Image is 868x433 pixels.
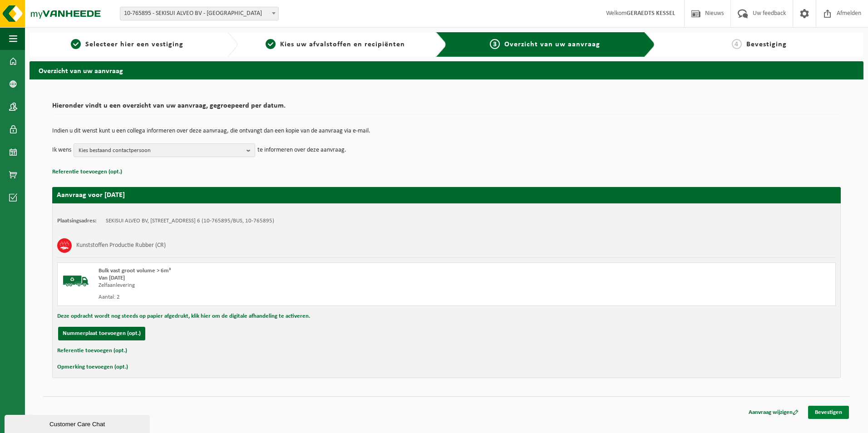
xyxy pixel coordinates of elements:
h2: Overzicht van uw aanvraag [30,61,863,79]
div: Aantal: 2 [99,294,483,301]
span: Selecteer hier een vestiging [85,41,183,48]
span: 1 [71,39,81,49]
strong: Aanvraag voor [DATE] [57,192,125,199]
p: Ik wens [52,143,71,157]
a: 1Selecteer hier een vestiging [34,39,220,50]
td: SEKISUI ALVEO BV, [STREET_ADDRESS] 6 (10-765895/BUS, 10-765895) [106,217,274,225]
button: Deze opdracht wordt nog steeds op papier afgedrukt, klik hier om de digitale afhandeling te activ... [57,310,310,322]
button: Nummerplaat toevoegen (opt.) [58,327,145,340]
span: Bulk vast groot volume > 6m³ [99,268,171,274]
a: Aanvraag wijzigen [742,406,805,419]
span: Overzicht van uw aanvraag [504,41,600,48]
span: 4 [732,39,742,49]
a: Bevestigen [808,406,849,419]
strong: Plaatsingsadres: [57,218,97,224]
a: 2Kies uw afvalstoffen en recipiënten [242,39,428,50]
div: Zelfaanlevering [99,282,483,289]
h3: Kunststoffen Productie Rubber (CR) [76,238,166,253]
button: Opmerking toevoegen (opt.) [57,361,128,373]
span: 3 [490,39,500,49]
iframe: chat widget [5,413,152,433]
p: te informeren over deze aanvraag. [257,143,346,157]
span: 10-765895 - SEKISUI ALVEO BV - roermond [120,7,278,20]
button: Kies bestaand contactpersoon [74,143,255,157]
p: Indien u dit wenst kunt u een collega informeren over deze aanvraag, die ontvangt dan een kopie v... [52,128,841,134]
img: BL-SO-LV.png [62,267,89,295]
span: 10-765895 - SEKISUI ALVEO BV - roermond [120,7,279,20]
strong: Van [DATE] [99,275,125,281]
span: Bevestiging [746,41,787,48]
span: 2 [266,39,276,49]
button: Referentie toevoegen (opt.) [57,345,127,357]
h2: Hieronder vindt u een overzicht van uw aanvraag, gegroepeerd per datum. [52,102,841,114]
strong: GERAEDTS KESSEL [626,10,675,17]
span: Kies uw afvalstoffen en recipiënten [280,41,405,48]
button: Referentie toevoegen (opt.) [52,166,122,178]
span: Kies bestaand contactpersoon [79,144,243,157]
